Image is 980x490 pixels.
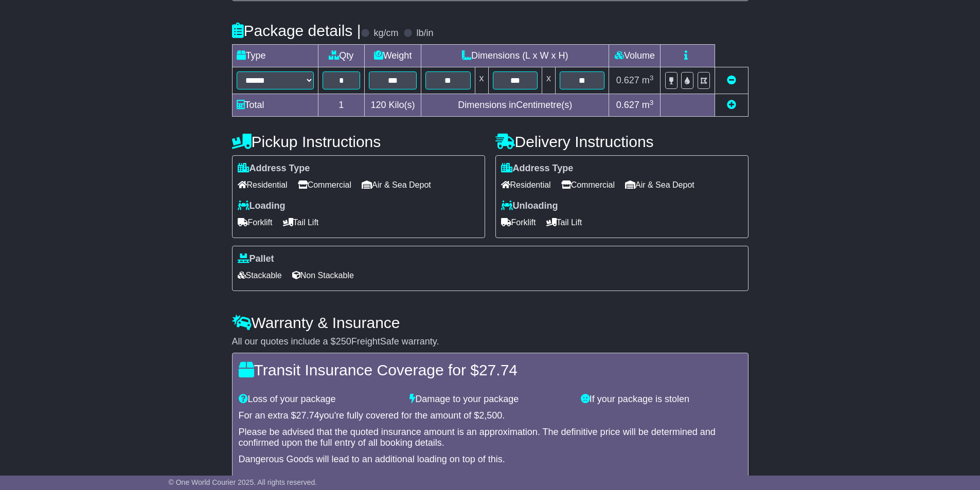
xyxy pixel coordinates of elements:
a: Remove this item [727,75,736,85]
span: 27.74 [479,361,518,378]
td: Volume [609,45,661,67]
td: Total [232,94,318,117]
div: Loss of your package [234,394,405,405]
td: Dimensions (L x W x H) [421,45,609,67]
h4: Delivery Instructions [495,133,749,150]
h4: Transit Insurance Coverage for $ [239,361,742,378]
td: Dimensions in Centimetre(s) [421,94,609,117]
div: Keywords by Traffic [115,61,170,67]
span: 120 [371,100,386,110]
img: logo_orange.svg [16,16,25,25]
span: Commercial [298,177,351,193]
span: Tail Lift [546,214,582,230]
span: Air & Sea Depot [625,177,694,193]
sup: 3 [650,74,654,82]
label: Address Type [501,163,574,174]
td: Weight [365,45,421,67]
div: Damage to your package [404,394,576,405]
span: Forklift [501,214,536,230]
div: Dangerous Goods will lead to an additional loading on top of this. [239,454,742,465]
div: All our quotes include a $ FreightSafe warranty. [232,336,749,348]
span: Tail Lift [283,214,319,230]
span: Non Stackable [292,267,354,283]
span: 0.627 [616,100,639,110]
td: x [475,67,488,94]
label: Unloading [501,201,558,212]
span: 0.627 [616,75,639,85]
span: 2,500 [479,410,502,421]
span: 27.74 [296,410,319,421]
span: 250 [336,336,351,347]
td: Kilo(s) [365,94,421,117]
span: Residential [238,177,288,193]
label: Pallet [238,253,274,265]
label: Address Type [238,163,310,174]
span: Forklift [238,214,273,230]
a: Add new item [727,100,736,110]
img: tab_keywords_by_traffic_grey.svg [104,60,112,68]
div: Domain: [DOMAIN_NAME] [27,27,113,35]
div: Domain Overview [41,61,92,67]
span: Air & Sea Depot [362,177,431,193]
label: lb/in [416,28,433,39]
td: 1 [318,94,365,117]
img: tab_domain_overview_orange.svg [30,60,38,68]
h4: Warranty & Insurance [232,314,749,331]
h4: Package details | [232,22,361,39]
span: m [642,75,654,85]
td: Qty [318,45,365,67]
div: Please be advised that the quoted insurance amount is an approximation. The definitive price will... [239,427,742,449]
sup: 3 [650,99,654,106]
td: x [542,67,555,94]
span: Residential [501,177,551,193]
span: Stackable [238,267,282,283]
div: If your package is stolen [576,394,747,405]
h4: Pickup Instructions [232,133,485,150]
div: For an extra $ you're fully covered for the amount of $ . [239,410,742,422]
img: website_grey.svg [16,27,25,35]
label: kg/cm [373,28,398,39]
span: Commercial [561,177,615,193]
td: Type [232,45,318,67]
span: m [642,100,654,110]
div: v 4.0.25 [29,16,50,25]
span: © One World Courier 2025. All rights reserved. [169,478,317,486]
label: Loading [238,201,286,212]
